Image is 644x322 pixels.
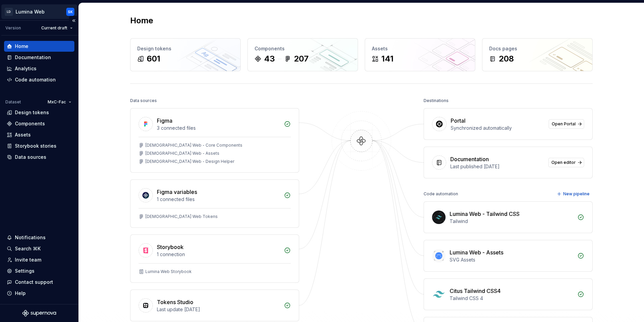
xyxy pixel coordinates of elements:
div: Lumina Web Storybook [145,269,192,274]
a: Figma3 connected files[DEMOGRAPHIC_DATA] Web - Core Components[DEMOGRAPHIC_DATA] Web - Assets[DEM... [130,108,299,173]
div: Lumina Web - Tailwind CSS [450,210,520,218]
div: Data sources [15,154,46,160]
div: Tailwind CSS 4 [450,295,573,302]
div: SK [68,9,73,15]
a: Data sources [4,152,74,163]
a: Storybook1 connectionLumina Web Storybook [130,234,299,283]
a: Components [4,118,74,129]
div: Storybook stories [15,143,56,149]
div: Notifications [15,234,46,241]
div: LD [5,8,13,16]
div: Components [255,45,351,52]
span: MxC-Fac [48,99,66,105]
div: Design tokens [137,45,234,52]
a: Code automation [4,74,74,85]
span: Current draft [41,25,67,31]
div: 43 [264,53,275,64]
div: Assets [15,131,31,138]
a: Assets [4,129,74,140]
a: Assets141 [365,38,475,71]
a: Design tokens601 [130,38,241,71]
div: 1 connected files [157,196,280,203]
div: 1 connection [157,251,280,258]
div: Help [15,290,26,297]
button: Contact support [4,277,74,288]
a: Tokens StudioLast update [DATE] [130,290,299,321]
div: Portal [451,117,466,125]
span: Open editor [551,160,576,165]
div: Destinations [424,96,449,105]
button: MxC-Fac [45,97,74,107]
a: Components43207 [247,38,358,71]
div: 208 [499,53,514,64]
div: [DEMOGRAPHIC_DATA] Web - Design Helper [145,159,234,164]
div: Figma variables [157,188,197,196]
button: Current draft [38,23,76,33]
div: Figma [157,117,172,125]
a: Figma variables1 connected files[DEMOGRAPHIC_DATA] Web Tokens [130,179,299,228]
div: Components [15,120,45,127]
div: Lumina Web [16,8,45,15]
a: Settings [4,266,74,276]
span: Open Portal [552,121,576,127]
button: Notifications [4,232,74,243]
div: Settings [15,268,34,274]
div: Documentation [450,155,489,163]
div: Dataset [5,99,21,105]
svg: Supernova Logo [22,310,56,317]
div: Version [5,25,21,31]
div: Tailwind [450,218,573,225]
div: Contact support [15,279,53,286]
div: SVG Assets [450,256,573,263]
div: Synchronized automatically [451,125,545,131]
a: Open editor [548,158,584,167]
div: Analytics [15,65,37,72]
a: Invite team [4,254,74,265]
div: Code automation [424,189,458,199]
div: 207 [294,53,309,64]
button: LDLumina WebSK [1,4,77,19]
button: New pipeline [555,189,593,199]
div: Lumina Web - Assets [450,248,503,256]
div: [DEMOGRAPHIC_DATA] Web - Core Components [145,143,242,148]
div: Storybook [157,243,184,251]
div: Last update [DATE] [157,306,280,313]
div: 601 [147,53,160,64]
a: Open Portal [549,119,584,129]
div: Tokens Studio [157,298,193,306]
div: [DEMOGRAPHIC_DATA] Web Tokens [145,214,218,219]
div: Design tokens [15,109,49,116]
a: Analytics [4,63,74,74]
h2: Home [130,15,153,26]
button: Help [4,288,74,299]
a: Storybook stories [4,141,74,151]
div: Search ⌘K [15,245,41,252]
div: Invite team [15,256,41,263]
div: Code automation [15,76,56,83]
a: Home [4,41,74,52]
div: Home [15,43,28,50]
div: Last published [DATE] [450,163,544,170]
div: 141 [381,53,393,64]
div: Data sources [130,96,157,105]
button: Search ⌘K [4,243,74,254]
a: Documentation [4,52,74,63]
div: 3 connected files [157,125,280,131]
a: Docs pages208 [482,38,593,71]
div: Docs pages [489,45,586,52]
div: Assets [372,45,468,52]
div: [DEMOGRAPHIC_DATA] Web - Assets [145,151,219,156]
div: Citus Tailwind CSS4 [450,287,501,295]
button: Collapse sidebar [69,16,78,25]
div: Documentation [15,54,51,61]
span: New pipeline [563,191,590,197]
a: Design tokens [4,107,74,118]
